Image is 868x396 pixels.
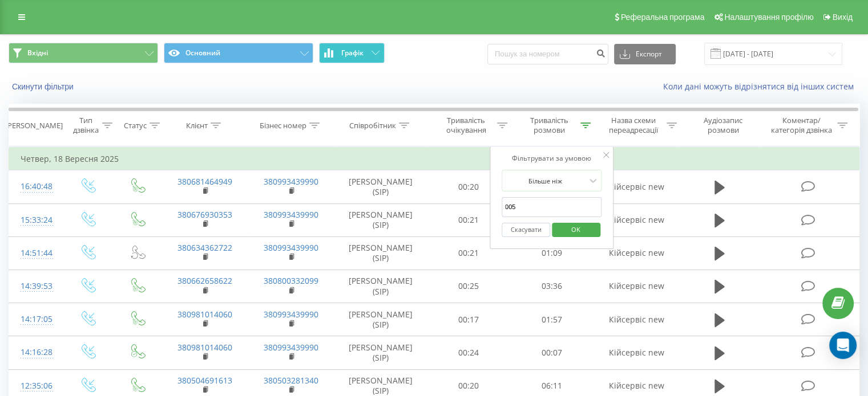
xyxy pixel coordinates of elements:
[349,121,396,130] div: Співробітник
[510,303,593,336] td: 01:57
[427,203,510,236] td: 00:21
[593,303,679,336] td: Кійсервіс new
[593,336,679,369] td: Кійсервіс new
[319,43,385,63] button: Графік
[264,275,318,286] a: 380800332099
[21,175,51,198] div: 16:40:48
[264,209,318,220] a: 380993439990
[510,236,593,270] td: 01:09
[833,13,853,22] span: Вихід
[510,336,593,369] td: 00:07
[593,236,679,270] td: Кійсервіс new
[72,116,99,135] div: Тип дзвінка
[9,43,158,63] button: Вхідні
[177,242,232,253] a: 380634362722
[177,309,232,320] a: 380981014060
[427,236,510,270] td: 00:21
[334,170,427,203] td: [PERSON_NAME] (SIP)
[427,270,510,303] td: 00:25
[334,203,427,236] td: [PERSON_NAME] (SIP)
[5,121,63,130] div: [PERSON_NAME]
[9,148,859,170] td: Четвер, 18 Вересня 2025
[334,236,427,270] td: [PERSON_NAME] (SIP)
[724,13,813,22] span: Налаштування профілю
[164,43,313,63] button: Основний
[621,13,705,22] span: Реферальна програма
[27,48,48,58] span: Вхідні
[21,209,51,231] div: 15:33:24
[264,176,318,187] a: 380993439990
[177,375,232,386] a: 380504691613
[604,116,664,135] div: Назва схеми переадресації
[510,270,593,303] td: 03:36
[593,170,679,203] td: Кійсервіс new
[552,223,600,237] button: OK
[21,242,51,264] div: 14:51:44
[9,81,79,92] button: Скинути фільтри
[177,176,232,187] a: 380681464949
[768,116,834,135] div: Коментар/категорія дзвінка
[264,309,318,320] a: 380993439990
[690,116,757,135] div: Аудіозапис розмови
[560,221,592,238] span: OK
[124,121,147,130] div: Статус
[829,332,857,359] div: Open Intercom Messenger
[334,336,427,369] td: [PERSON_NAME] (SIP)
[593,203,679,236] td: Кійсервіс new
[520,116,578,135] div: Тривалість розмови
[21,341,51,364] div: 14:16:28
[177,209,232,220] a: 380676930353
[502,153,602,164] div: Фільтрувати за умовою
[260,121,306,130] div: Бізнес номер
[177,275,232,286] a: 380662658622
[487,44,608,64] input: Пошук за номером
[427,170,510,203] td: 00:20
[614,44,676,64] button: Експорт
[21,308,51,330] div: 14:17:05
[264,375,318,386] a: 380503281340
[334,303,427,336] td: [PERSON_NAME] (SIP)
[264,242,318,253] a: 380993439990
[502,223,550,237] button: Скасувати
[663,81,859,92] a: Коли дані можуть відрізнятися вiд інших систем
[427,303,510,336] td: 00:17
[427,336,510,369] td: 00:24
[186,121,208,130] div: Клієнт
[593,270,679,303] td: Кійсервіс new
[341,49,364,57] span: Графік
[334,270,427,303] td: [PERSON_NAME] (SIP)
[177,342,232,353] a: 380981014060
[502,197,602,217] input: 00:00
[264,342,318,353] a: 380993439990
[21,275,51,297] div: 14:39:53
[438,116,495,135] div: Тривалість очікування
